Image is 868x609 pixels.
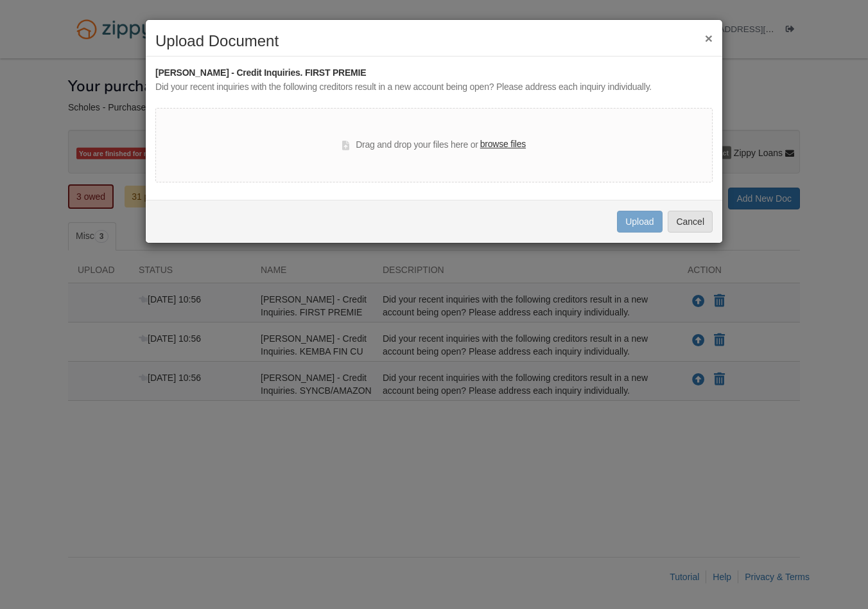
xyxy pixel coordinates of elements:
button: Cancel [668,211,713,233]
div: Drag and drop your files here or [342,137,526,153]
button: Upload [617,211,662,233]
label: browse files [480,137,526,152]
button: × [705,31,713,45]
div: Did your recent inquiries with the following creditors result in a new account being open? Please... [155,80,713,94]
h2: Upload Document [155,33,713,49]
div: [PERSON_NAME] - Credit Inquiries. FIRST PREMIE [155,66,713,80]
